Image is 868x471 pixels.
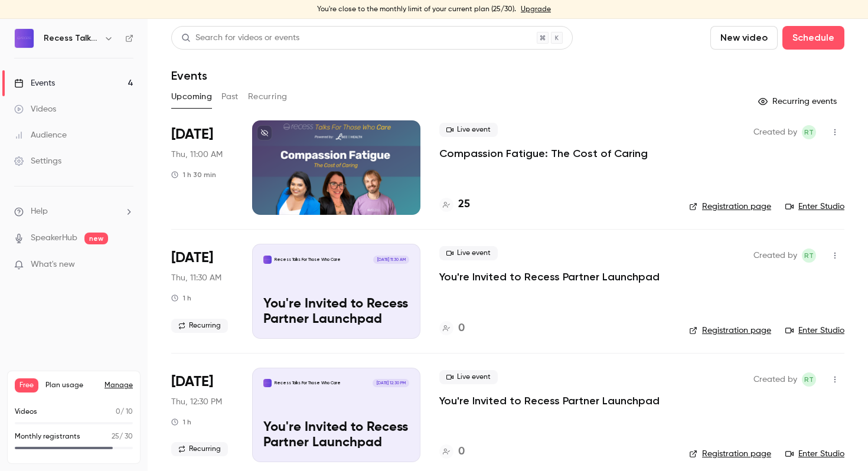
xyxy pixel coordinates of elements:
[171,244,233,338] div: Oct 16 Thu, 11:30 AM (America/New York)
[785,201,844,212] a: Enter Studio
[171,368,233,462] div: Nov 20 Thu, 11:30 AM (America/New York)
[804,125,814,139] span: RT
[689,448,771,460] a: Registration page
[14,77,55,89] div: Events
[171,293,191,303] div: 1 h
[14,129,67,141] div: Audience
[439,444,465,460] a: 0
[45,381,97,390] span: Plan usage
[171,120,233,215] div: Sep 25 Thu, 11:00 AM (America/Port of Spain)
[181,32,299,44] div: Search for videos or events
[31,259,75,271] span: What's new
[171,272,221,284] span: Thu, 11:30 AM
[802,125,816,139] span: Recess Team
[171,68,207,83] h1: Events
[171,87,212,106] button: Upcoming
[439,246,498,260] span: Live event
[171,442,228,456] span: Recurring
[14,103,56,115] div: Videos
[439,123,498,137] span: Live event
[753,92,844,111] button: Recurring events
[171,149,223,161] span: Thu, 11:00 AM
[171,319,228,333] span: Recurring
[14,155,61,167] div: Settings
[782,26,844,50] button: Schedule
[521,5,551,14] a: Upgrade
[171,396,222,408] span: Thu, 12:30 PM
[252,368,420,462] a: You're Invited to Recess Partner LaunchpadRecess Talks For Those Who Care[DATE] 12:30 PMYou're In...
[112,431,133,442] p: / 30
[31,205,48,218] span: Help
[373,256,409,264] span: [DATE] 11:30 AM
[802,248,816,263] span: Recess Team
[785,448,844,460] a: Enter Studio
[252,244,420,338] a: You're Invited to Recess Partner LaunchpadRecess Talks For Those Who Care[DATE] 11:30 AMYou're In...
[439,146,648,161] a: Compassion Fatigue: The Cost of Caring
[44,32,99,44] h6: Recess Talks For Those Who Care
[116,407,133,417] p: / 10
[458,197,470,212] h4: 25
[171,248,213,267] span: [DATE]
[785,325,844,336] a: Enter Studio
[171,125,213,144] span: [DATE]
[119,260,133,270] iframe: Noticeable Trigger
[171,170,216,179] div: 1 h 30 min
[753,372,797,387] span: Created by
[753,248,797,263] span: Created by
[439,370,498,384] span: Live event
[804,372,814,387] span: RT
[15,431,80,442] p: Monthly registrants
[458,444,465,460] h4: 0
[804,248,814,263] span: RT
[753,125,797,139] span: Created by
[439,394,660,408] a: You're Invited to Recess Partner Launchpad
[263,256,272,264] img: You're Invited to Recess Partner Launchpad
[171,417,191,427] div: 1 h
[221,87,239,106] button: Past
[373,379,409,387] span: [DATE] 12:30 PM
[171,372,213,391] span: [DATE]
[439,197,470,212] a: 25
[689,201,771,212] a: Registration page
[275,380,341,386] p: Recess Talks For Those Who Care
[105,381,133,390] a: Manage
[263,297,409,328] p: You're Invited to Recess Partner Launchpad
[710,26,778,50] button: New video
[15,378,38,392] span: Free
[15,29,34,48] img: Recess Talks For Those Who Care
[14,205,133,218] li: help-dropdown-opener
[263,420,409,451] p: You're Invited to Recess Partner Launchpad
[263,379,272,387] img: You're Invited to Recess Partner Launchpad
[248,87,288,106] button: Recurring
[802,372,816,387] span: Recess Team
[84,233,108,244] span: new
[116,408,120,416] span: 0
[439,320,465,336] a: 0
[439,270,660,284] a: You're Invited to Recess Partner Launchpad
[15,407,37,417] p: Videos
[275,257,341,263] p: Recess Talks For Those Who Care
[458,320,465,336] h4: 0
[112,433,119,440] span: 25
[689,325,771,336] a: Registration page
[31,232,77,244] a: SpeakerHub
